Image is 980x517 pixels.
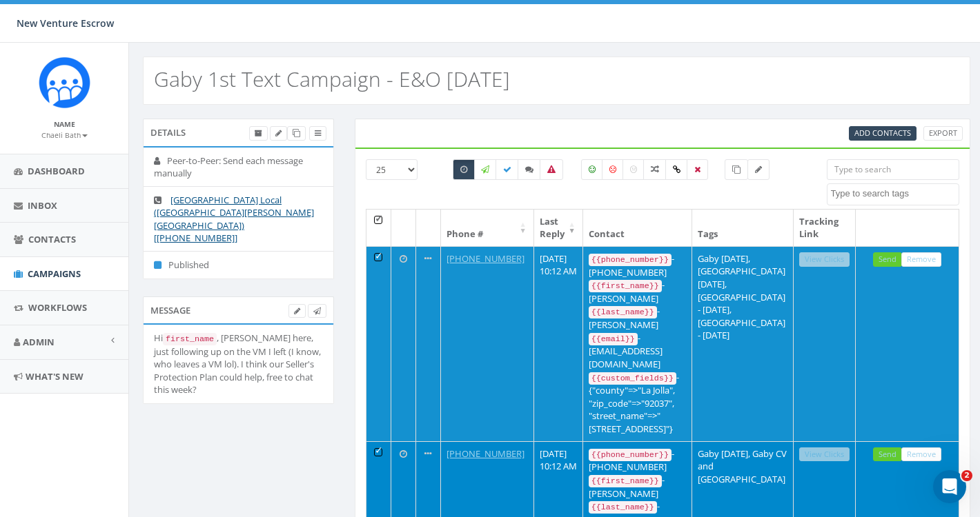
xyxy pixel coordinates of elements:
[687,159,708,180] label: Removed
[692,246,794,441] td: Gaby [DATE], [GEOGRAPHIC_DATA] [DATE], [GEOGRAPHIC_DATA] - [DATE], [GEOGRAPHIC_DATA] - [DATE]
[589,332,686,371] div: - [EMAIL_ADDRESS][DOMAIN_NAME]
[589,475,662,487] code: {{first_name}}
[154,332,323,396] div: Hi , [PERSON_NAME] here, just following up on the VM I left (I know, who leaves a VM lol). I thin...
[589,474,686,500] div: - [PERSON_NAME]
[901,252,941,267] a: Remove
[447,447,525,460] a: [PHONE_NUMBER]
[589,252,686,278] div: - [PHONE_NUMBER]
[441,210,534,246] th: Phone #: activate to sort column ascending
[518,159,541,180] label: Replied
[41,128,88,141] a: Chaeli Bath
[961,470,972,481] span: 2
[293,128,300,138] span: Clone Campaign
[589,449,672,461] code: {{phone_number}}
[540,159,563,180] label: Bounced
[873,252,902,267] a: Send
[534,210,583,246] th: Last Reply: activate to sort column ascending
[933,470,966,503] iframe: Intercom live chat
[144,148,333,187] li: Peer-to-Peer: Send each message manually
[623,159,645,180] label: Neutral
[849,126,917,141] a: Add Contacts
[26,370,84,383] span: What's New
[755,163,762,175] span: Send Message
[28,233,76,245] span: Contacts
[589,278,686,305] div: - [PERSON_NAME]
[692,210,794,246] th: Tags
[143,296,334,324] div: Message
[665,159,688,180] label: Link Clicked
[827,159,959,180] input: Type to search
[873,447,902,462] a: Send
[794,210,856,246] th: Tracking Link
[923,126,963,141] a: Export
[831,187,959,200] textarea: Search
[144,251,333,278] li: Published
[581,159,603,180] label: Positive
[589,333,638,345] code: {{email}}
[901,447,941,462] a: Remove
[447,252,525,265] a: [PHONE_NUMBER]
[163,333,217,345] code: first_name
[28,199,57,212] span: Inbox
[854,128,911,138] span: Add Contacts
[589,447,686,474] div: - [PHONE_NUMBER]
[255,128,262,138] span: Archive Campaign
[589,306,657,318] code: {{last_name}}
[589,254,672,266] code: {{phone_number}}
[17,17,114,30] span: New Venture Escrow
[534,246,583,441] td: [DATE] 10:12 AM
[28,301,87,314] span: Workflows
[275,128,282,138] span: Edit Campaign Title
[294,305,300,316] span: Edit Campaign Body
[583,210,692,246] th: Contact
[589,371,686,436] div: - {"county"=>"La Jolla", "zip_code"=>"92037", "street_name"=>"[STREET_ADDRESS]"}
[854,128,911,138] span: CSV files only
[23,336,55,348] span: Admin
[54,119,75,129] small: Name
[589,305,686,331] div: - [PERSON_NAME]
[154,261,168,270] i: Published
[154,156,167,165] i: Peer-to-Peer
[315,128,321,138] span: View Campaign Delivery Statistics
[154,68,510,90] h2: Gaby 1st Text Campaign - E&O [DATE]
[28,267,81,280] span: Campaigns
[143,119,334,146] div: Details
[643,159,667,180] label: Mixed
[732,163,741,175] span: Add Contacts to Campaign
[39,57,90,108] img: Rally_Corp_Icon_1.png
[602,159,624,180] label: Negative
[589,372,676,385] code: {{custom_fields}}
[313,305,321,316] span: Send Test Message
[41,130,88,140] small: Chaeli Bath
[154,194,314,245] a: [GEOGRAPHIC_DATA] Local ([GEOGRAPHIC_DATA][PERSON_NAME][GEOGRAPHIC_DATA]) [[PHONE_NUMBER]]
[28,165,85,177] span: Dashboard
[589,501,657,514] code: {{last_name}}
[589,280,662,292] code: {{first_name}}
